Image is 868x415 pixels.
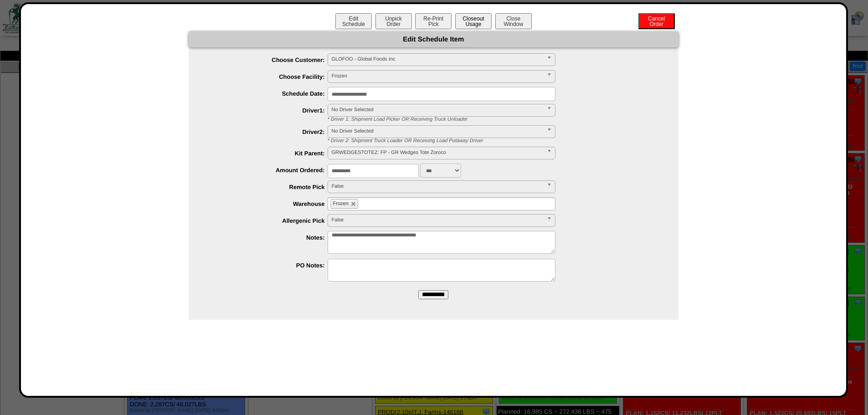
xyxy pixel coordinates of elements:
button: EditSchedule [335,13,372,29]
label: Allergenic Pick [207,217,328,224]
label: Driver2: [207,128,328,135]
span: GRWEDGESTOTEZ: FP - GR Wedges Tote Zoroco [332,147,543,158]
span: False [332,181,543,192]
a: CloseWindow [494,20,533,27]
label: Kit Parent: [207,150,328,157]
div: * Driver 2: Shipment Truck Loader OR Receiving Load Putaway Driver [321,138,678,143]
button: CloseoutUsage [455,13,492,29]
label: PO Notes: [207,262,328,269]
label: Schedule Date: [207,90,328,97]
span: No Driver Selected [332,104,543,115]
label: Warehouse [207,200,328,207]
button: CloseWindow [495,13,532,29]
span: Frozen [333,201,349,206]
span: No Driver Selected [332,126,543,137]
button: UnpickOrder [375,13,412,29]
label: Amount Ordered: [207,167,328,174]
label: Remote Pick [207,184,328,190]
div: * Driver 1: Shipment Load Picker OR Receiving Truck Unloader [321,117,678,122]
label: Choose Customer: [207,56,328,63]
button: CancelOrder [638,13,675,29]
label: Driver1: [207,107,328,114]
span: GLOFOO - Global Foods Inc [332,54,543,65]
label: Choose Facility: [207,73,328,80]
label: Notes: [207,234,328,241]
button: Re-PrintPick [415,13,452,29]
span: Frozen [332,71,543,82]
span: False [332,215,543,225]
div: Edit Schedule Item [189,31,678,47]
